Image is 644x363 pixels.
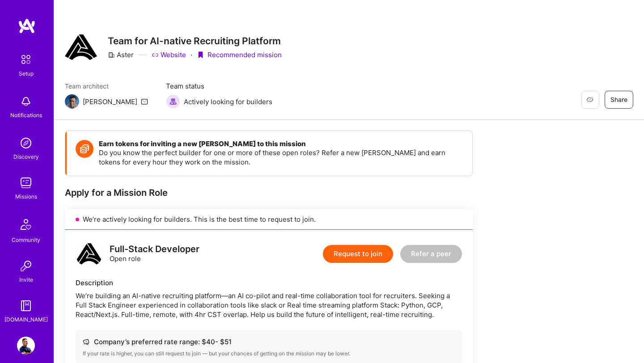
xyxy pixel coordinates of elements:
img: logo [76,241,102,267]
div: Aster [108,50,134,59]
span: Actively looking for builders [184,97,272,106]
p: Do you know the perfect builder for one or more of these open roles? Refer a new [PERSON_NAME] an... [99,148,463,167]
div: Missions [15,192,37,201]
div: [DOMAIN_NAME] [4,315,48,324]
h3: Team for AI-native Recruiting Platform [108,35,282,46]
div: Discovery [13,152,39,161]
img: Invite [17,257,35,275]
img: Token icon [76,140,93,158]
span: Share [610,95,627,104]
button: Refer a peer [400,245,462,263]
h4: Earn tokens for inviting a new [PERSON_NAME] to this mission [99,140,463,148]
a: User Avatar [15,337,37,355]
div: · [191,50,192,59]
img: bell [17,93,35,110]
div: We’re building an AI-native recruiting platform—an AI co-pilot and real-time collaboration tool f... [76,291,462,319]
a: Website [152,50,186,59]
img: guide book [17,297,35,315]
div: Apply for a Mission Role [65,187,473,198]
img: Actively looking for builders [166,94,180,109]
img: Team Architect [65,94,79,109]
div: If your rate is higher, you can still request to join — but your chances of getting on the missio... [83,350,455,357]
div: Community [12,235,40,245]
i: icon Mail [141,98,148,105]
div: Setup [19,69,34,78]
div: [PERSON_NAME] [83,97,137,106]
i: icon CompanyGray [108,51,115,59]
div: We’re actively looking for builders. This is the best time to request to join. [65,209,473,230]
i: icon PurpleRibbon [197,51,204,59]
img: User Avatar [17,337,35,355]
img: Company Logo [65,31,97,63]
div: Description [76,278,462,287]
div: Company’s preferred rate range: $ 40 - $ 51 [83,337,455,346]
div: Recommended mission [197,50,282,59]
div: Open role [110,245,199,263]
img: teamwork [17,174,35,192]
div: Invite [19,275,33,284]
button: Request to join [323,245,393,263]
img: setup [17,50,35,69]
i: icon EyeClosed [586,96,593,103]
i: icon Cash [83,338,89,345]
button: Share [605,91,633,109]
img: discovery [17,134,35,152]
div: Notifications [10,110,42,120]
span: Team architect [65,81,148,91]
div: Full-Stack Developer [110,245,199,254]
span: Team status [166,81,272,91]
img: logo [18,18,36,34]
img: Community [15,214,37,235]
